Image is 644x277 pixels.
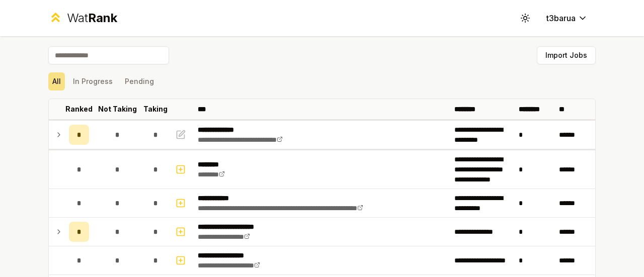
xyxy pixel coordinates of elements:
p: Taking [143,104,168,114]
span: t3barua [546,12,576,24]
button: In Progress [69,72,117,90]
button: Pending [121,72,158,90]
button: Import Jobs [537,46,596,64]
span: Rank [88,11,117,25]
a: WatRank [48,10,117,26]
button: All [48,72,65,90]
p: Not Taking [98,104,137,114]
button: t3barua [538,9,596,27]
p: Ranked [65,104,93,114]
div: Wat [67,10,117,26]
